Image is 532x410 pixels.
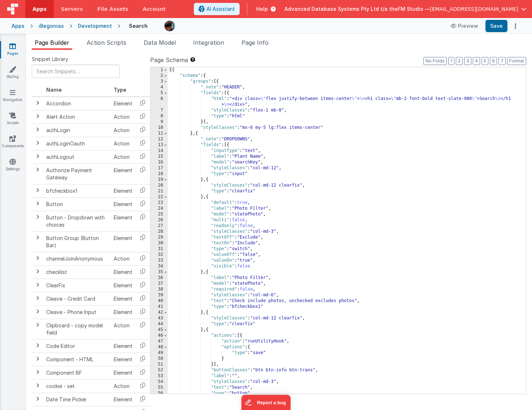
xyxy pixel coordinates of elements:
[97,5,128,13] span: File Assets
[111,252,135,265] td: Action
[151,292,168,298] div: 39
[151,298,168,304] div: 40
[464,57,471,65] button: 3
[43,211,111,231] td: Button - Dropdown with choices
[151,206,168,211] div: 24
[151,211,168,217] div: 25
[151,160,168,165] div: 16
[43,265,111,279] td: checklist
[151,344,168,350] div: 48
[151,90,168,96] div: 5
[284,5,430,13] span: Advanced Database Systems Pty Ltd t/a theFM Studio —
[43,319,111,339] td: Clipboard - copy model field
[78,22,112,30] div: Development
[151,350,168,356] div: 49
[510,21,520,31] button: Options
[39,22,64,30] div: iBegonias
[61,5,83,13] span: Servers
[111,197,135,211] td: Element
[151,287,168,292] div: 38
[193,39,224,46] span: Integration
[473,57,480,65] button: 4
[43,379,111,393] td: cookie - set
[43,184,111,197] td: bfcheckbox1
[151,327,168,333] div: 45
[111,137,135,150] td: Action
[129,23,148,29] h4: Search
[151,217,168,223] div: 26
[46,87,62,93] span: Name
[43,123,111,137] td: authLogin
[111,150,135,163] td: Action
[151,315,168,321] div: 43
[12,22,25,30] div: Apps
[206,5,235,13] span: AI Assistant
[151,333,168,339] div: 46
[284,5,526,13] button: Advanced Database Systems Pty Ltd t/a theFM Studio — [EMAIL_ADDRESS][DOMAIN_NAME]
[165,21,175,31] img: 51bd7b176fb848012b2e1c8b642a23b7
[151,79,168,84] div: 3
[456,57,463,65] button: 2
[151,246,168,252] div: 31
[151,310,168,315] div: 42
[43,305,111,319] td: Cleave - Phone Input
[151,177,168,183] div: 19
[114,87,126,93] span: Type
[43,353,111,366] td: Component - HTML
[111,163,135,184] td: Element
[151,362,168,367] div: 51
[151,281,168,287] div: 37
[111,123,135,137] td: Action
[151,339,168,344] div: 47
[151,183,168,188] div: 20
[151,269,168,275] div: 35
[111,211,135,231] td: Element
[151,229,168,235] div: 28
[144,39,176,46] span: Data Model
[151,240,168,246] div: 30
[151,73,168,79] div: 2
[150,56,188,64] span: Page Schema
[87,39,126,46] span: Action Scripts
[151,142,168,148] div: 13
[151,165,168,171] div: 17
[430,5,518,13] span: [EMAIL_ADDRESS][DOMAIN_NAME]
[111,339,135,353] td: Element
[111,231,135,252] td: Element
[485,20,507,32] button: Save
[151,119,168,125] div: 9
[194,3,240,15] button: AI Assistant
[43,292,111,305] td: Cleave - Credit Card
[43,252,111,265] td: channelJoinAnonymous
[151,67,168,73] div: 1
[151,356,168,362] div: 50
[151,275,168,281] div: 36
[498,57,506,65] button: 7
[111,184,135,197] td: Element
[241,395,291,410] iframe: Marker.io feedback button
[111,353,135,366] td: Element
[481,57,488,65] button: 5
[151,125,168,131] div: 10
[43,366,111,379] td: Component BF
[35,39,69,46] span: Page Builder
[151,385,168,391] div: 55
[423,57,447,65] button: No Folds
[111,393,135,406] td: Element
[241,39,269,46] span: Page Info
[43,137,111,150] td: authLoginOauth
[151,194,168,200] div: 22
[151,263,168,269] div: 34
[151,84,168,90] div: 4
[43,197,111,211] td: Button
[32,56,68,63] span: Snippet Library
[151,252,168,258] div: 32
[111,265,135,279] td: Element
[111,97,135,110] td: Element
[151,171,168,177] div: 18
[151,223,168,229] div: 27
[43,150,111,163] td: authLogout
[111,379,135,393] td: Action
[446,20,483,32] button: Preview
[256,5,268,13] span: Help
